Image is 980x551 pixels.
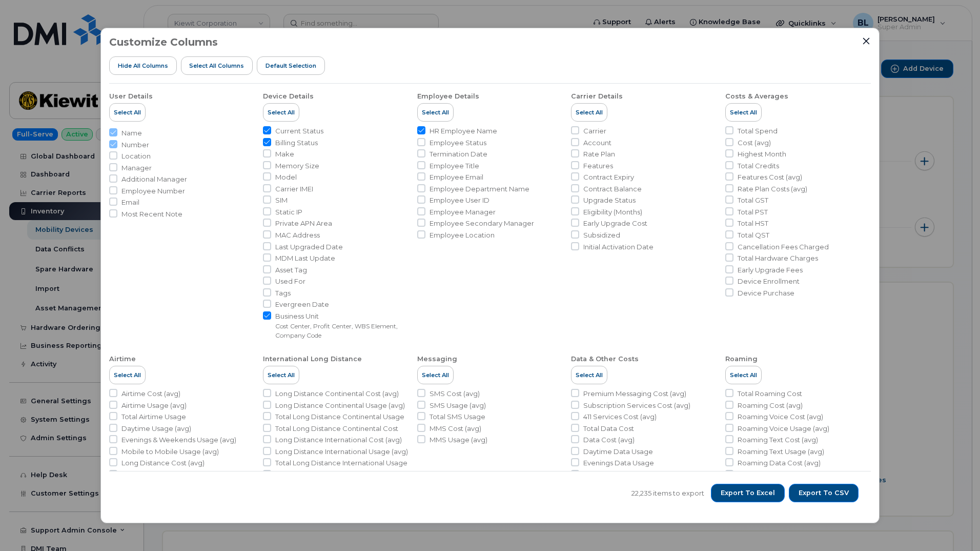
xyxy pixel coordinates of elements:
[430,161,479,171] span: Employee Title
[275,219,332,228] span: Private APN Area
[725,92,788,101] div: Costs & Averages
[583,195,636,205] span: Upgrade Status
[268,108,295,116] span: Select All
[121,424,191,434] span: Daytime Usage (avg)
[738,230,769,240] span: Total QST
[417,366,454,384] button: Select All
[275,195,288,205] span: SIM
[109,103,146,122] button: Select All
[109,36,218,48] h3: Customize Columns
[275,172,297,182] span: Model
[275,230,320,240] span: MAC Address
[275,470,401,480] span: Total Long Distance International Cost
[121,435,236,445] span: Evenings & Weekends Usage (avg)
[583,401,690,410] span: Subscription Services Cost (avg)
[738,288,794,298] span: Device Purchase
[430,412,485,422] span: Total SMS Usage
[430,401,486,410] span: SMS Usage (avg)
[430,207,496,217] span: Employee Manager
[721,488,775,498] span: Export to Excel
[417,92,479,101] div: Employee Details
[571,92,623,101] div: Carrier Details
[275,458,407,468] span: Total Long Distance International Usage
[583,458,654,468] span: Evenings Data Usage
[583,412,657,422] span: 411 Services Cost (avg)
[430,424,481,434] span: MMS Cost (avg)
[275,311,409,321] span: Business Unit
[422,108,449,116] span: Select All
[275,207,302,217] span: Static IP
[738,149,786,159] span: Highest Month
[430,149,487,159] span: Termination Date
[789,484,859,502] button: Export to CSV
[263,92,314,101] div: Device Details
[121,447,219,457] span: Mobile to Mobile Usage (avg)
[738,242,829,252] span: Cancellation Fees Charged
[738,458,821,468] span: Roaming Data Cost (avg)
[738,172,802,182] span: Features Cost (avg)
[583,242,654,252] span: Initial Activation Date
[422,371,449,379] span: Select All
[275,242,343,252] span: Last Upgraded Date
[275,184,313,194] span: Carrier IMEI
[114,371,141,379] span: Select All
[738,401,803,410] span: Roaming Cost (avg)
[121,198,139,207] span: Email
[738,470,827,480] span: Roaming Data Usage (avg)
[430,230,495,240] span: Employee Location
[121,128,142,138] span: Name
[738,447,824,457] span: Roaming Text Usage (avg)
[263,355,362,364] div: International Long Distance
[430,126,497,136] span: HR Employee Name
[109,355,136,364] div: Airtime
[109,56,177,75] button: Hide All Columns
[738,265,803,275] span: Early Upgrade Fees
[275,288,291,298] span: Tags
[583,172,634,182] span: Contract Expiry
[121,174,187,184] span: Additional Manager
[121,140,149,150] span: Number
[738,126,778,136] span: Total Spend
[738,389,802,399] span: Total Roaming Cost
[631,488,704,498] span: 22,235 items to export
[275,389,399,399] span: Long Distance Continental Cost (avg)
[583,435,635,445] span: Data Cost (avg)
[181,56,253,75] button: Select all Columns
[275,126,323,136] span: Current Status
[576,371,603,379] span: Select All
[571,355,639,364] div: Data & Other Costs
[430,195,489,205] span: Employee User ID
[738,138,771,148] span: Cost (avg)
[114,108,141,116] span: Select All
[109,366,146,384] button: Select All
[275,435,402,445] span: Long Distance International Cost (avg)
[583,447,653,457] span: Daytime Data Usage
[738,435,818,445] span: Roaming Text Cost (avg)
[583,424,634,434] span: Total Data Cost
[725,366,762,384] button: Select All
[266,62,316,70] span: Default Selection
[121,186,185,196] span: Employee Number
[583,161,613,171] span: Features
[263,366,299,384] button: Select All
[189,62,244,70] span: Select all Columns
[730,108,757,116] span: Select All
[430,172,483,182] span: Employee Email
[121,458,205,468] span: Long Distance Cost (avg)
[862,36,871,46] button: Close
[430,184,529,194] span: Employee Department Name
[121,470,211,480] span: Long Distance Usage (avg)
[275,300,329,309] span: Evergreen Date
[275,277,305,286] span: Used For
[275,253,335,263] span: MDM Last Update
[275,161,319,171] span: Memory Size
[738,161,779,171] span: Total Credits
[738,184,807,194] span: Rate Plan Costs (avg)
[430,138,486,148] span: Employee Status
[583,149,615,159] span: Rate Plan
[583,389,686,399] span: Premium Messaging Cost (avg)
[430,435,487,445] span: MMS Usage (avg)
[935,506,972,543] iframe: Messenger Launcher
[417,103,454,122] button: Select All
[725,103,762,122] button: Select All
